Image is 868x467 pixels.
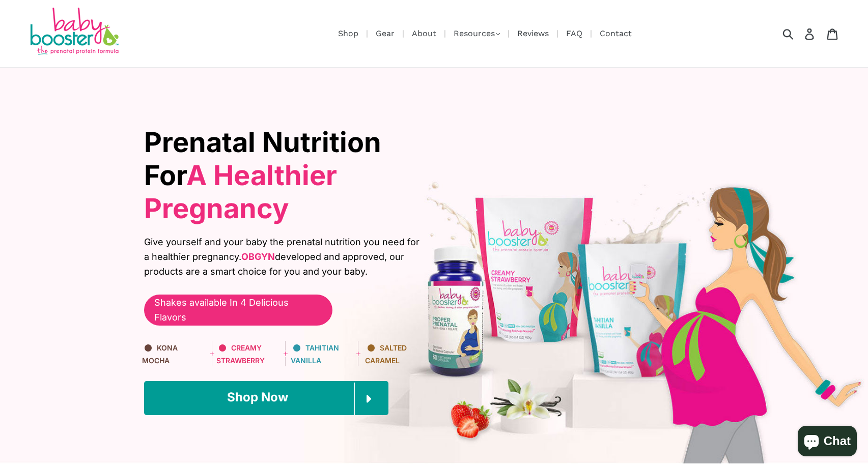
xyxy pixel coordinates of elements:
span: Give yourself and your baby the prenatal nutrition you need for a healthier pregnancy. developed ... [144,235,427,279]
span: Creamy Strawberry [216,343,265,364]
input: Search [786,22,814,45]
a: FAQ [561,27,587,40]
span: Shakes available In 4 Delicious Flavors [154,296,322,325]
span: Shop Now [227,390,288,404]
a: Contact [595,27,637,40]
span: Prenatal Nutrition For [144,126,381,225]
a: Shop Now [144,381,388,415]
span: A Healthier Pregnancy [144,159,337,225]
span: KONA Mocha [142,343,178,364]
img: Baby Booster Prenatal Protein Supplements [28,8,120,57]
a: Shop [333,27,363,40]
button: Resources [449,26,505,41]
a: About [407,27,441,40]
span: Salted Caramel [365,343,407,364]
b: OBGYN [241,251,275,262]
span: Tahitian Vanilla [291,343,339,364]
a: Gear [371,27,400,40]
a: Reviews [512,27,554,40]
inbox-online-store-chat: Shopify online store chat [795,426,860,459]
